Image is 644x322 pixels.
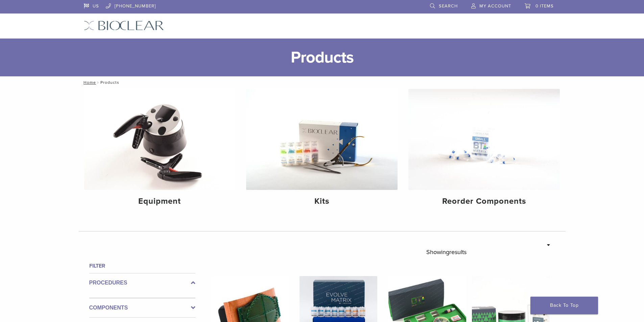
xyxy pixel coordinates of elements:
[96,81,100,84] span: /
[89,304,195,312] label: Components
[439,3,458,9] span: Search
[90,195,230,207] h4: Equipment
[408,89,560,190] img: Reorder Components
[84,89,236,190] img: Equipment
[408,89,560,212] a: Reorder Components
[246,89,398,190] img: Kits
[479,3,511,9] span: My Account
[89,262,195,270] h4: Filter
[89,279,195,287] label: Procedures
[84,21,164,30] img: Bioclear
[414,195,554,207] h4: Reorder Components
[79,76,566,89] nav: Products
[535,3,554,9] span: 0 items
[246,89,398,212] a: Kits
[84,89,236,212] a: Equipment
[81,80,96,85] a: Home
[252,195,392,207] h4: Kits
[426,245,467,259] p: Showing results
[530,297,598,314] a: Back To Top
